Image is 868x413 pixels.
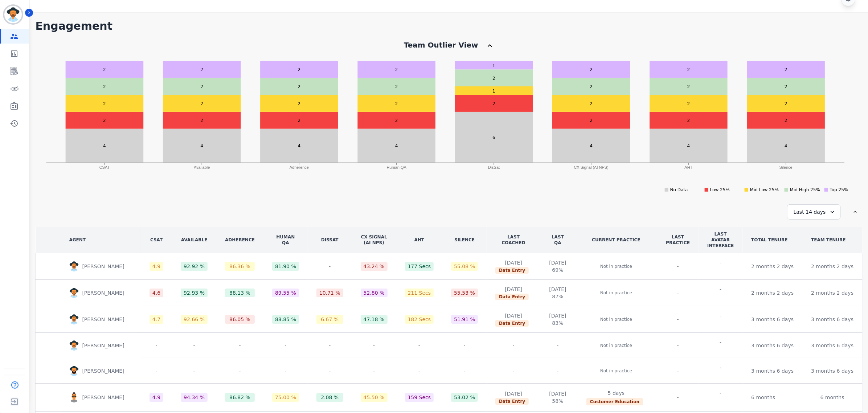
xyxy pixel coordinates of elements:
div: 88.13 % [229,289,250,297]
text: 2 [590,84,593,89]
span: Data Entry [495,294,529,300]
div: [DATE] [549,312,566,319]
div: 3 months 6 days [752,367,794,375]
div: Silence [451,237,478,243]
p: Not in practice [600,263,632,270]
div: 211 Secs [408,289,431,297]
div: [DATE] [549,259,566,266]
text: 4 [687,143,690,148]
text: CSAT [99,165,110,169]
div: 4.6 [152,289,160,297]
div: - [272,367,299,375]
div: 86.82 % [229,394,250,401]
div: - [225,367,255,375]
div: 5 days [608,389,625,397]
div: - [549,367,566,375]
text: 2 [687,84,690,89]
div: - [150,367,163,375]
div: - [361,341,388,350]
div: 2 months 2 days [752,263,794,270]
div: - [451,341,478,350]
div: 4.9 [152,263,160,270]
span: Data Entry [495,398,529,405]
text: 2 [785,101,788,106]
p: Not in practice [600,289,632,297]
span: Customer Education [586,398,643,405]
div: - [720,389,721,397]
div: LAST QA [549,234,566,246]
div: 177 Secs [408,263,431,270]
div: 81.90 % [275,263,296,270]
div: 10.71 % [319,289,340,297]
div: [DATE] [495,286,532,293]
p: Not in practice [600,342,632,349]
div: Last 14 days [787,204,841,220]
p: Not in practice [600,316,632,323]
div: 3 months 6 days [811,342,853,349]
img: Rounded avatar [69,392,79,402]
div: - [720,286,721,293]
text: Top 25% [830,187,848,192]
text: 4 [590,143,593,148]
p: [PERSON_NAME] [82,342,127,349]
div: - [405,367,434,375]
div: Human QA [272,234,299,246]
div: CX Signal (AI NPS) [361,234,388,246]
p: [PERSON_NAME] [82,394,127,401]
div: 92.92 % [184,263,205,270]
div: AHT [405,237,434,243]
text: 2 [298,118,301,123]
div: - [451,367,478,375]
div: CURRENT PRACTICE [584,237,649,243]
div: LAST AVATAR INTERFACE [707,231,734,249]
text: 2 [785,67,788,72]
div: CSAT [150,237,163,243]
div: 51.91 % [454,316,475,323]
p: [PERSON_NAME] [82,367,127,375]
text: No Data [670,187,688,192]
text: 2 [590,118,593,123]
text: AHT [685,165,693,169]
div: 52.80 % [364,289,385,297]
div: [DATE] [495,390,532,397]
div: 159 Secs [408,394,431,401]
text: 2 [785,84,788,89]
div: [DATE] [549,286,566,293]
div: 92.66 % [184,316,205,323]
text: Available [194,165,210,169]
div: - [720,364,721,371]
text: 2 [687,67,690,72]
div: - [225,341,255,350]
p: [PERSON_NAME] [82,289,127,297]
text: 2 [298,84,301,89]
div: 43.24 % [364,263,385,270]
div: 6.67 % [321,316,339,323]
p: [PERSON_NAME] [82,263,127,270]
div: - [495,367,532,375]
div: - [666,342,690,349]
div: 2 months 2 days [752,289,794,297]
div: 87% [549,293,566,300]
div: 55.08 % [454,263,475,270]
text: 2 [201,101,204,106]
div: - [720,339,721,346]
text: 2 [493,76,496,81]
div: - [666,289,690,297]
div: 3 months 6 days [811,316,853,323]
p: [PERSON_NAME] [82,316,127,323]
span: Data Entry [495,320,529,327]
div: - [150,341,163,350]
div: 69% [549,266,566,274]
text: 2 [201,84,204,89]
text: 2 [103,118,106,123]
text: 2 [493,101,496,106]
div: 55.53 % [454,289,475,297]
div: 86.36 % [229,263,250,270]
text: 2 [103,84,106,89]
text: 2 [298,101,301,106]
span: Data Entry [495,267,529,274]
div: AGENT [69,237,86,243]
div: - [666,263,690,270]
div: 6 months [752,394,775,401]
div: 94.34 % [184,394,205,401]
